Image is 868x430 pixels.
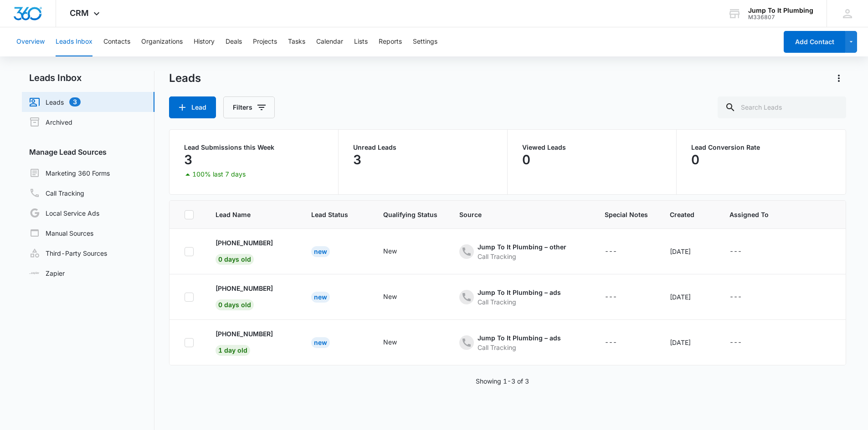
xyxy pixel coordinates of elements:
[29,228,93,238] a: Manual Sources
[216,210,276,219] span: Lead Name
[184,152,192,167] p: 3
[383,246,413,257] div: - - Select to Edit Field
[729,292,758,303] div: - - Select to Edit Field
[691,152,699,167] p: 0
[478,297,561,307] div: Call Tracking
[383,246,397,256] div: New
[383,292,413,303] div: - - Select to Edit Field
[184,144,324,151] p: Lead Submissions this Week
[413,27,437,56] button: Settings
[459,333,577,352] div: - - Select to Edit Field
[311,246,330,257] div: New
[22,71,154,85] h2: Leads Inbox
[216,329,273,339] p: [PHONE_NUMBER]
[29,248,107,258] a: Third-Party Sources
[353,144,493,151] p: Unread Leads
[216,238,273,248] p: [PHONE_NUMBER]
[670,247,708,256] div: [DATE]
[832,71,846,86] button: Actions
[522,152,530,167] p: 0
[216,329,273,354] a: [PHONE_NUMBER]1 day old
[192,171,246,177] p: 100% last 7 days
[216,238,289,265] div: - - Select to Edit Field
[311,293,330,301] a: New
[288,27,305,56] button: Tasks
[718,96,846,118] input: Search Leads
[169,96,216,118] button: Lead
[29,187,84,198] a: Call Tracking
[141,27,183,56] button: Organizations
[311,292,330,303] div: New
[670,292,708,302] div: [DATE]
[459,210,570,219] span: Source
[253,27,277,56] button: Projects
[311,339,330,346] a: New
[354,27,368,56] button: Lists
[169,71,201,85] h1: Leads
[478,242,566,252] div: Jump To It Plumbing – other
[216,299,254,310] span: 0 days old
[478,343,561,352] div: Call Tracking
[70,8,89,18] span: CRM
[316,27,343,56] button: Calendar
[16,27,45,56] button: Overview
[605,337,633,348] div: - - Select to Edit Field
[478,252,566,261] div: Call Tracking
[379,27,402,56] button: Reports
[29,116,72,127] a: Archived
[729,210,769,219] span: Assigned To
[784,31,845,53] button: Add Contact
[522,144,662,151] p: Viewed Leads
[22,147,154,157] h3: Manage Lead Sources
[748,14,813,20] div: account id
[216,238,273,263] a: [PHONE_NUMBER]0 days old
[729,337,742,348] div: ---
[216,329,289,356] div: - - Select to Edit Field
[216,254,254,265] span: 0 days old
[216,283,289,310] div: - - Select to Edit Field
[353,152,361,167] p: 3
[459,288,577,307] div: - - Select to Edit Field
[383,337,397,347] div: New
[605,246,617,257] div: ---
[216,283,273,309] a: [PHONE_NUMBER]0 days old
[216,283,273,293] p: [PHONE_NUMBER]
[459,242,583,261] div: - - Select to Edit Field
[729,246,758,257] div: - - Select to Edit Field
[670,210,694,219] span: Created
[729,246,742,257] div: ---
[223,96,275,118] button: Filters
[605,292,633,303] div: - - Select to Edit Field
[383,337,413,348] div: - - Select to Edit Field
[29,207,99,218] a: Local Service Ads
[605,292,617,303] div: ---
[478,288,561,297] div: Jump To It Plumbing – ads
[29,96,81,107] a: Leads3
[311,210,348,219] span: Lead Status
[29,167,110,178] a: Marketing 360 Forms
[605,246,633,257] div: - - Select to Edit Field
[691,144,831,151] p: Lead Conversion Rate
[383,210,437,219] span: Qualifying Status
[29,268,65,278] a: Zapier
[311,337,330,348] div: New
[216,345,250,356] span: 1 day old
[729,337,758,348] div: - - Select to Edit Field
[311,248,330,255] a: New
[103,27,130,56] button: Contacts
[226,27,242,56] button: Deals
[605,210,648,219] span: Special Notes
[194,27,215,56] button: History
[748,7,813,14] div: account name
[605,337,617,348] div: ---
[383,292,397,301] div: New
[476,376,529,386] p: Showing 1-3 of 3
[56,27,92,56] button: Leads Inbox
[729,292,742,303] div: ---
[670,338,708,347] div: [DATE]
[478,333,561,343] div: Jump To It Plumbing – ads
